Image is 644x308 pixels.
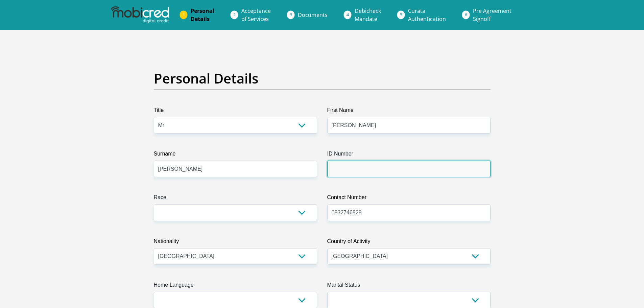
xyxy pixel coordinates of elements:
[185,4,220,26] a: PersonalDetails
[154,193,317,204] label: Race
[241,7,271,23] span: Acceptance of Services
[327,117,491,134] input: First Name
[154,237,317,248] label: Nationality
[191,7,214,23] span: Personal Details
[154,150,317,161] label: Surname
[298,11,328,19] span: Documents
[292,8,333,22] a: Documents
[408,7,446,23] span: Curata Authentication
[327,281,491,292] label: Marital Status
[154,161,317,177] input: Surname
[327,106,491,117] label: First Name
[349,4,386,26] a: DebicheckMandate
[327,150,491,161] label: ID Number
[403,4,451,26] a: CurataAuthentication
[327,237,491,248] label: Country of Activity
[473,7,511,23] span: Pre Agreement Signoff
[154,106,317,117] label: Title
[355,7,381,23] span: Debicheck Mandate
[236,4,276,26] a: Acceptanceof Services
[327,161,491,177] input: ID Number
[327,193,491,204] label: Contact Number
[327,204,491,221] input: Contact Number
[154,281,317,292] label: Home Language
[468,4,517,26] a: Pre AgreementSignoff
[111,6,169,23] img: mobicred logo
[154,70,491,87] h2: Personal Details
